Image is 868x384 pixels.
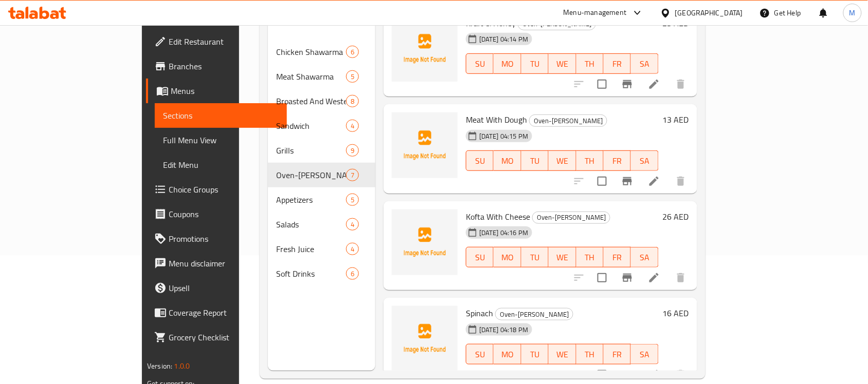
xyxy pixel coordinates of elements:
[346,70,359,83] div: items
[268,163,375,187] div: Oven-[PERSON_NAME]7
[466,247,494,267] button: SU
[163,159,279,171] span: Edit Menu
[615,169,640,194] button: Branch-specific-item
[615,72,640,97] button: Branch-specific-item
[146,300,287,325] a: Coverage Report
[268,113,375,138] div: Sandwich4
[346,144,359,157] div: items
[346,218,359,231] div: items
[608,347,627,362] span: FR
[521,53,549,74] button: TU
[498,250,517,265] span: MO
[576,53,604,74] button: TH
[268,237,375,261] div: Fresh Juice4
[576,247,604,267] button: TH
[631,53,658,74] button: SA
[591,73,613,95] span: Select to update
[526,250,545,265] span: TU
[276,218,346,231] span: Salads
[174,359,190,373] span: 1.0.0
[615,265,640,290] button: Branch-specific-item
[346,243,359,255] div: items
[346,95,359,107] div: items
[169,257,279,270] span: Menu disclaimer
[276,46,346,58] div: Chicken Shawarma
[604,150,631,171] button: FR
[663,112,689,127] h6: 13 AED
[466,344,494,364] button: SU
[553,153,572,168] span: WE
[581,56,600,71] span: TH
[530,115,607,127] span: Oven-[PERSON_NAME]
[553,250,572,265] span: WE
[635,250,654,265] span: SA
[347,220,358,229] span: 4
[347,146,358,156] span: 9
[604,53,631,74] button: FR
[155,128,287,152] a: Full Menu View
[471,347,490,362] span: SU
[849,7,856,18] span: M
[581,153,600,168] span: TH
[276,144,346,157] div: Grills
[171,85,279,97] span: Menus
[475,228,532,238] span: [DATE] 04:16 PM
[146,226,287,251] a: Promotions
[466,112,527,127] span: Meat With Dough
[608,250,627,265] span: FR
[494,344,521,364] button: MO
[169,183,279,196] span: Choice Groups
[466,53,494,74] button: SU
[553,347,572,362] span: WE
[663,209,689,224] h6: 26 AED
[146,177,287,202] a: Choice Groups
[169,233,279,245] span: Promotions
[169,60,279,72] span: Branches
[146,251,287,276] a: Menu disclaimer
[631,344,658,364] button: SA
[276,169,346,181] div: Oven-Aked Manakish
[276,70,346,83] span: Meat Shawarma
[498,153,517,168] span: MO
[576,344,604,364] button: TH
[591,170,613,192] span: Select to update
[347,121,358,131] span: 4
[648,272,660,284] a: Edit menu item
[268,40,375,64] div: Chicken Shawarma6
[648,175,660,187] a: Edit menu item
[276,243,346,255] span: Fresh Juice
[496,309,573,320] span: Oven-[PERSON_NAME]
[146,202,287,226] a: Coupons
[346,46,359,58] div: items
[549,150,576,171] button: WE
[635,56,654,71] span: SA
[163,134,279,146] span: Full Menu View
[276,120,346,132] div: Sandwich
[475,34,532,44] span: [DATE] 04:14 PM
[276,95,346,107] span: Broasted And Western
[146,54,287,79] a: Branches
[346,120,359,132] div: items
[663,16,689,30] h6: 23 AED
[668,169,693,194] button: delete
[604,344,631,364] button: FR
[604,247,631,267] button: FR
[635,347,654,362] span: SA
[347,72,358,82] span: 5
[498,56,517,71] span: MO
[155,103,287,128] a: Sections
[576,150,604,171] button: TH
[276,194,346,206] span: Appetizers
[146,276,287,300] a: Upsell
[169,35,279,48] span: Edit Restaurant
[466,209,530,224] span: Kofta With Cheese
[494,53,521,74] button: MO
[475,131,532,141] span: [DATE] 04:15 PM
[475,325,532,335] span: [DATE] 04:18 PM
[163,109,279,122] span: Sections
[347,97,358,106] span: 8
